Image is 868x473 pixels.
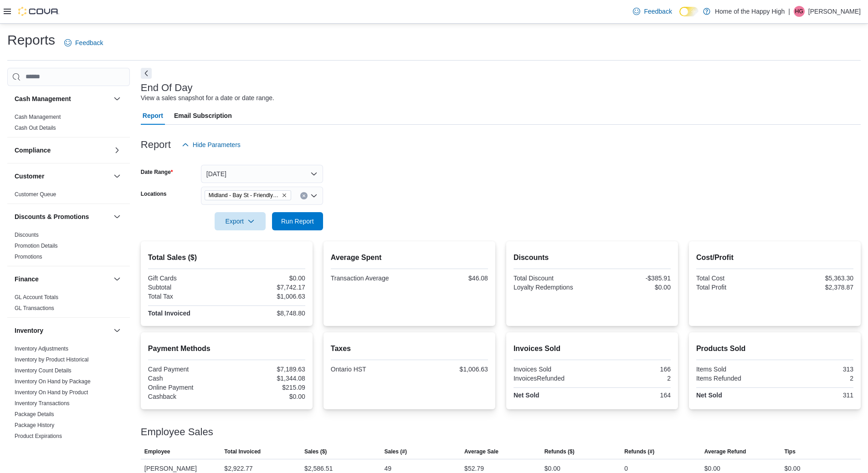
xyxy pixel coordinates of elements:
span: Promotions [15,253,42,260]
span: Sales ($) [304,448,327,455]
span: HG [795,6,803,17]
strong: Net Sold [696,392,722,399]
a: GL Transactions [15,305,54,311]
button: Compliance [15,146,110,155]
span: Cash Management [15,113,61,121]
div: Invoices Sold [514,366,591,373]
a: Product Expirations [15,433,62,439]
button: Hide Parameters [178,136,244,154]
button: Compliance [112,145,123,156]
div: $0.00 [228,393,305,400]
span: Promotion Details [15,242,58,249]
strong: Total Invoiced [148,310,190,317]
span: Inventory Count Details [15,367,72,374]
button: Inventory [112,325,123,336]
div: Total Cost [696,275,773,282]
button: Cash Management [112,93,123,104]
span: Employee [144,448,170,455]
button: Discounts & Promotions [112,211,123,222]
button: Open list of options [310,192,318,199]
button: [DATE] [201,165,323,183]
button: Cash Management [15,94,110,103]
a: Promotion Details [15,243,58,249]
span: Inventory On Hand by Product [15,389,88,396]
div: View a sales snapshot for a date or date range. [141,93,274,103]
a: Promotions [15,254,42,260]
div: $0.00 [228,275,305,282]
label: Locations [141,190,167,198]
div: $1,006.63 [228,293,305,300]
button: Customer [15,172,110,181]
div: Subtotal [148,284,225,291]
div: Total Tax [148,293,225,300]
div: -$385.91 [594,275,671,282]
button: Clear input [300,192,308,199]
span: Tips [784,448,795,455]
a: Package History [15,422,54,428]
h1: Reports [7,31,55,49]
div: Items Sold [696,366,773,373]
span: Run Report [281,217,314,226]
a: Inventory Transactions [15,400,70,407]
span: Feedback [644,7,672,16]
h2: Cost/Profit [696,252,853,263]
a: Inventory On Hand by Package [15,378,91,385]
button: Finance [15,275,110,284]
div: 2 [776,375,853,382]
div: Total Discount [514,275,591,282]
div: Customer [7,189,130,203]
span: Package Details [15,411,54,418]
span: Cash Out Details [15,124,56,132]
div: Loyalty Redemptions [514,284,591,291]
h3: Discounts & Promotions [15,212,89,221]
span: Email Subscription [174,107,232,125]
a: Discounts [15,232,39,238]
p: Home of the Happy High [715,6,785,17]
p: | [788,6,790,17]
div: $2,378.87 [776,284,853,291]
div: Discounts & Promotions [7,229,130,266]
div: 311 [776,392,853,399]
div: Cash [148,375,225,382]
span: Inventory by Product Historical [15,356,89,363]
div: $1,344.08 [228,375,305,382]
div: Cash Management [7,112,130,137]
a: Inventory Count Details [15,367,72,374]
a: Inventory by Product Historical [15,356,89,363]
h3: Report [141,139,171,150]
strong: Net Sold [514,392,539,399]
p: [PERSON_NAME] [808,6,861,17]
span: Report [143,107,163,125]
div: InvoicesRefunded [514,375,591,382]
div: Gift Cards [148,275,225,282]
button: Customer [112,171,123,182]
span: Refunds (#) [624,448,654,455]
div: Ontario HST [331,366,408,373]
button: Discounts & Promotions [15,212,110,221]
div: Transaction Average [331,275,408,282]
h2: Payment Methods [148,343,305,354]
button: Run Report [272,212,323,230]
h2: Taxes [331,343,488,354]
div: $8,748.80 [228,310,305,317]
h3: Customer [15,172,44,181]
div: $5,363.30 [776,275,853,282]
div: Hayley Gower [794,6,805,17]
span: Product Expirations [15,432,62,440]
div: $215.09 [228,384,305,391]
a: Feedback [629,2,675,20]
div: 164 [594,392,671,399]
div: $1,006.63 [411,366,488,373]
span: GL Account Totals [15,294,58,301]
div: 313 [776,366,853,373]
a: Inventory On Hand by Product [15,389,88,396]
span: Refunds ($) [544,448,575,455]
div: Online Payment [148,384,225,391]
div: $46.08 [411,275,488,282]
input: Dark Mode [679,7,699,16]
span: Average Sale [464,448,498,455]
button: Remove Midland - Bay St - Friendly Stranger from selection in this group [282,193,287,198]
